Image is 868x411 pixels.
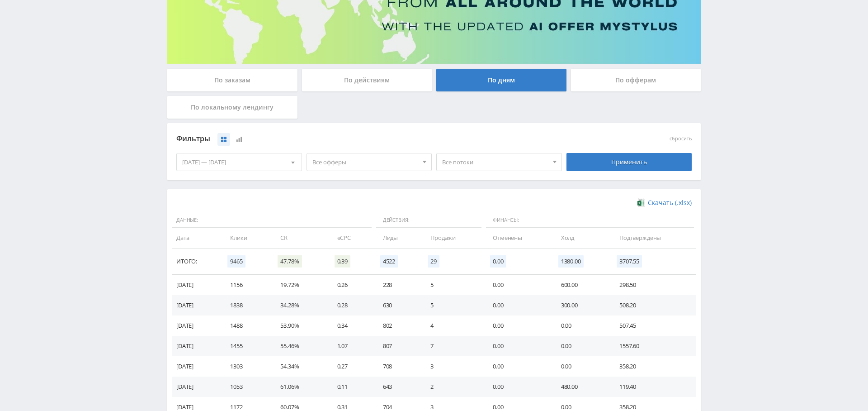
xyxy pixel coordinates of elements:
[484,356,552,377] td: 0.00
[484,275,552,295] td: 0.00
[374,228,421,248] td: Лиды
[428,255,439,268] span: 29
[637,198,692,207] a: Скачать (.xlsx)
[558,255,584,268] span: 1380.00
[328,315,374,336] td: 0.34
[552,377,610,397] td: 480.00
[610,228,696,248] td: Подтверждены
[484,295,552,315] td: 0.00
[221,356,271,377] td: 1303
[376,213,481,228] span: Действия:
[421,275,484,295] td: 5
[172,315,221,336] td: [DATE]
[271,356,328,377] td: 54.34%
[271,295,328,315] td: 34.28%
[421,356,484,377] td: 3
[328,228,374,248] td: eCPC
[617,255,642,268] span: 3707.55
[648,199,692,206] span: Скачать (.xlsx)
[421,315,484,336] td: 4
[552,315,610,336] td: 0.00
[552,228,610,248] td: Холд
[610,356,696,377] td: 358.20
[374,336,421,356] td: 807
[610,336,696,356] td: 1557.60
[328,275,374,295] td: 0.26
[374,315,421,336] td: 802
[637,198,645,207] img: xlsx
[172,377,221,397] td: [DATE]
[374,295,421,315] td: 630
[271,228,328,248] td: CR
[328,336,374,356] td: 1.07
[421,228,484,248] td: Продажи
[172,249,221,275] td: Итого:
[484,315,552,336] td: 0.00
[278,255,302,268] span: 47.78%
[552,275,610,295] td: 600.00
[227,255,245,268] span: 9465
[221,275,271,295] td: 1156
[221,228,271,248] td: Клики
[172,356,221,377] td: [DATE]
[552,336,610,356] td: 0.00
[221,336,271,356] td: 1455
[490,255,506,268] span: 0.00
[566,153,692,171] div: Применить
[172,295,221,315] td: [DATE]
[610,275,696,295] td: 298.50
[328,356,374,377] td: 0.27
[374,275,421,295] td: 228
[172,213,372,228] span: Данные:
[177,153,302,171] div: [DATE] — [DATE]
[328,295,374,315] td: 0.28
[421,295,484,315] td: 5
[610,377,696,397] td: 119.40
[271,315,328,336] td: 53.90%
[421,377,484,397] td: 2
[328,377,374,397] td: 0.11
[374,377,421,397] td: 643
[271,377,328,397] td: 61.06%
[302,69,432,91] div: По действиям
[172,275,221,295] td: [DATE]
[271,336,328,356] td: 55.46%
[312,153,418,171] span: Все офферы
[484,336,552,356] td: 0.00
[436,69,566,91] div: По дням
[176,132,562,146] div: Фильтры
[552,356,610,377] td: 0.00
[484,228,552,248] td: Отменены
[571,69,701,91] div: По офферам
[610,295,696,315] td: 508.20
[552,295,610,315] td: 300.00
[167,69,297,91] div: По заказам
[172,228,221,248] td: Дата
[172,336,221,356] td: [DATE]
[167,96,297,119] div: По локальному лендингу
[421,336,484,356] td: 7
[335,255,350,268] span: 0.39
[484,377,552,397] td: 0.00
[380,255,398,268] span: 4522
[374,356,421,377] td: 708
[610,315,696,336] td: 507.45
[221,295,271,315] td: 1838
[670,136,692,142] button: сбросить
[221,315,271,336] td: 1488
[221,377,271,397] td: 1053
[271,275,328,295] td: 19.72%
[442,153,548,171] span: Все потоки
[486,213,694,228] span: Финансы:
